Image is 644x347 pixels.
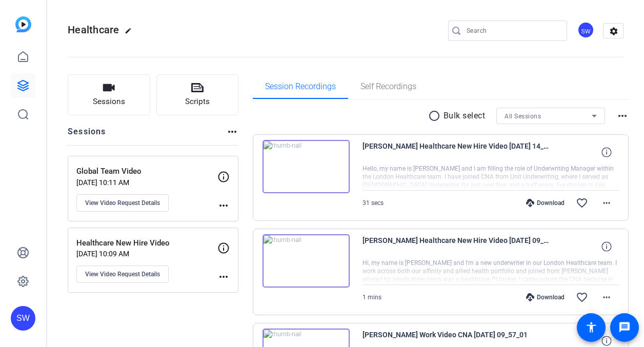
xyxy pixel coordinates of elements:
button: View Video Request Details [76,266,169,283]
p: Healthcare New Hire Video [76,237,217,249]
div: Download [521,199,570,207]
div: SW [11,306,35,331]
img: blue-gradient.svg [15,16,31,32]
mat-icon: radio_button_unchecked [428,110,444,122]
mat-icon: message [618,321,631,334]
button: View Video Request Details [76,194,169,212]
ngx-avatar: Steve Winiecki [577,22,595,39]
p: [DATE] 10:11 AM [76,178,217,187]
span: Scripts [185,96,210,108]
span: Self Recordings [360,83,416,91]
span: View Video Request Details [85,199,160,207]
p: [DATE] 10:09 AM [76,250,217,258]
p: Global Team Video [76,166,217,177]
span: View Video Request Details [85,270,160,278]
p: Bulk select [444,110,486,122]
span: Sessions [93,96,125,108]
img: thumb-nail [263,234,350,288]
mat-icon: edit [125,27,137,39]
button: Sessions [68,74,150,115]
img: thumb-nail [263,140,350,193]
div: SW [577,22,594,38]
mat-icon: accessibility [585,321,597,334]
button: Scripts [156,74,239,115]
mat-icon: more_horiz [217,271,230,283]
mat-icon: favorite_border [576,291,588,303]
input: Search [467,25,559,37]
span: [PERSON_NAME] Healthcare New Hire Video [DATE] 14_37_43 [363,140,552,165]
span: Healthcare [68,24,119,36]
mat-icon: favorite_border [576,197,588,209]
mat-icon: more_horiz [226,126,238,138]
mat-icon: more_horiz [217,199,230,212]
span: Session Recordings [265,83,336,91]
span: 1 mins [363,294,381,301]
div: Download [521,293,570,301]
span: [PERSON_NAME] Healthcare New Hire Video [DATE] 09_18_23 [363,234,552,259]
mat-icon: more_horiz [616,110,629,122]
mat-icon: more_horiz [600,197,613,209]
span: All Sessions [505,113,541,120]
mat-icon: settings [603,24,624,39]
span: 31 secs [363,199,384,207]
h2: Sessions [68,126,106,145]
mat-icon: more_horiz [600,291,613,303]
